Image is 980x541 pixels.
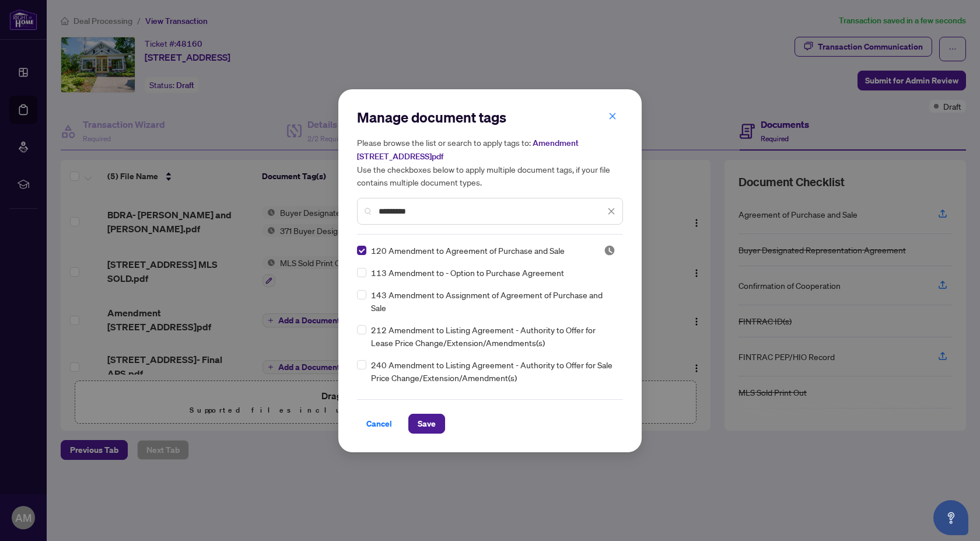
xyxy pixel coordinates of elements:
[604,245,615,256] span: Pending Review
[371,288,616,314] span: 143 Amendment to Assignment of Agreement of Purchase and Sale
[604,245,615,256] img: status
[608,112,617,120] span: close
[371,244,565,257] span: 120 Amendment to Agreement of Purchase and Sale
[357,136,623,189] h5: Please browse the list or search to apply tags to: Use the checkboxes below to apply multiple doc...
[607,207,615,215] span: close
[408,414,445,434] button: Save
[371,266,564,279] span: 113 Amendment to - Option to Purchase Agreement
[357,108,623,127] h2: Manage document tags
[371,323,616,349] span: 212 Amendment to Listing Agreement - Authority to Offer for Lease Price Change/Extension/Amendmen...
[933,500,968,535] button: Open asap
[357,138,579,162] span: Amendment [STREET_ADDRESS]pdf
[357,414,401,434] button: Cancel
[366,414,392,433] span: Cancel
[371,358,616,384] span: 240 Amendment to Listing Agreement - Authority to Offer for Sale Price Change/Extension/Amendment(s)
[418,414,436,433] span: Save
